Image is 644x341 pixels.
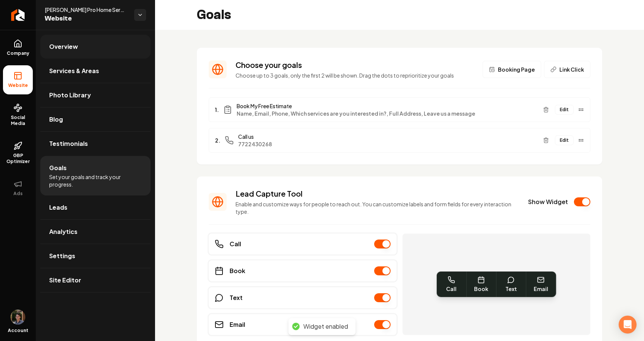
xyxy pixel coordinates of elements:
[5,82,31,88] span: Website
[40,35,151,59] a: Overview
[49,163,67,172] span: Goals
[544,61,590,78] button: Link Click
[40,244,151,268] a: Settings
[236,200,519,215] p: Enable and customize ways for people to reach out. You can customize labels and form fields for e...
[49,139,88,148] span: Testimonials
[237,110,537,117] span: Name, Email, Phone, Which services are you interested in?, Full Address, Leave us a message
[215,137,220,144] span: 2.
[236,60,474,70] h3: Choose your goals
[40,220,151,244] a: Analytics
[619,316,637,334] div: Open Intercom Messenger
[3,135,33,170] a: GBP Optimizer
[498,66,535,73] span: Booking Page
[230,293,243,302] span: Text
[303,323,348,331] div: Widget enabled
[209,97,590,122] li: 1.Book My Free EstimateName, Email, Phone, Which services are you interested in?, Full Address, L...
[10,191,26,197] span: Ads
[45,6,128,13] span: [PERSON_NAME] Pro Home Services
[237,102,537,110] span: Book My Free Estimate
[238,133,537,140] span: Call us
[40,132,151,156] a: Testimonials
[49,42,78,51] span: Overview
[528,198,568,206] label: Show Widget
[49,66,99,75] span: Services & Areas
[40,195,151,219] a: Leads
[3,153,33,165] span: GBP Optimizer
[49,276,81,285] span: Site Editor
[534,285,548,292] span: Email
[236,72,474,79] p: Choose up to 3 goals, only the first 2 will be shown. Drag the dots to reprioritize your goals
[238,140,537,148] span: 7722430268
[45,13,128,24] span: Website
[49,173,142,188] span: Set your goals and track your progress.
[215,106,219,113] span: 1.
[10,310,25,325] button: Open user button
[483,61,541,78] button: Booking Page
[505,285,517,292] span: Text
[49,115,63,124] span: Blog
[40,59,151,83] a: Services & Areas
[3,115,33,126] span: Social Media
[230,266,245,275] span: Book
[3,33,33,62] a: Company
[40,107,151,131] a: Blog
[11,9,25,21] img: Rebolt Logo
[209,128,590,153] li: 2.Call us7722430268Edit
[446,285,457,292] span: Call
[230,320,245,329] span: Email
[559,66,584,73] span: Link Click
[3,173,33,203] button: Ads
[474,285,488,292] span: Book
[4,50,32,56] span: Company
[49,91,91,100] span: Photo Library
[555,105,574,115] button: Edit
[49,251,75,260] span: Settings
[236,188,519,199] h3: Lead Capture Tool
[49,203,67,212] span: Leads
[3,97,33,132] a: Social Media
[230,240,241,248] span: Call
[49,227,78,236] span: Analytics
[555,135,574,145] button: Edit
[40,268,151,292] a: Site Editor
[197,7,231,22] h2: Goals
[10,310,25,325] img: Mitchell Stahl
[40,83,151,107] a: Photo Library
[8,328,28,334] span: Account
